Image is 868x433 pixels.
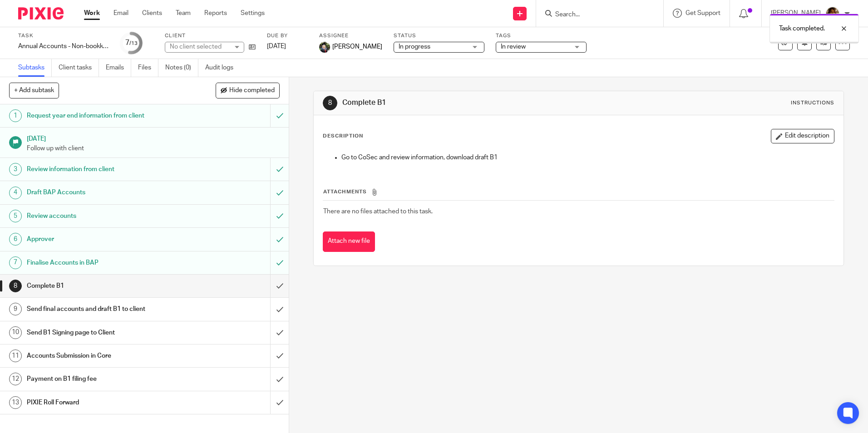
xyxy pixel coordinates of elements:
h1: Review information from client [27,162,183,176]
div: 5 [9,210,22,222]
small: /13 [129,41,138,46]
span: Attachments [323,189,367,194]
img: Jade.jpeg [319,42,330,53]
span: Hide completed [229,87,275,94]
div: 8 [9,280,22,292]
h1: Accounts Submission in Core [27,349,183,363]
p: Go to CoSec and review information, download draft B1 [341,153,833,162]
button: + Add subtask [9,83,59,98]
h1: Finalise Accounts in BAP [27,256,183,270]
h1: Complete B1 [27,279,183,293]
div: 7 [125,38,138,48]
h1: [DATE] [27,132,280,143]
div: No client selected [170,42,229,51]
span: [PERSON_NAME] [332,42,382,51]
label: Client [165,32,256,39]
h1: Draft BAP Accounts [27,186,183,199]
div: 9 [9,303,22,315]
a: Emails [106,59,131,77]
h1: Complete B1 [342,98,598,108]
h1: PIXIE Roll Forward [27,396,183,409]
div: 12 [9,373,22,385]
img: Arvinder.jpeg [825,6,840,21]
div: 1 [9,109,22,122]
button: Edit description [771,129,834,143]
a: Team [176,9,191,18]
div: 3 [9,163,22,176]
h1: Send B1 Signing page to Client [27,326,183,340]
a: Reports [204,9,227,18]
div: 4 [9,187,22,199]
div: 11 [9,349,22,362]
p: Follow up with client [27,144,280,153]
div: Annual Accounts - Non-bookkeeping [18,42,109,51]
h1: Send final accounts and draft B1 to client [27,302,183,316]
div: Instructions [791,99,834,107]
div: 10 [9,326,22,339]
label: Status [394,32,484,39]
div: 13 [9,396,22,409]
div: 8 [323,96,337,110]
a: Work [84,9,100,18]
h1: Payment on B1 filing fee [27,372,183,386]
a: Audit logs [205,59,240,77]
h1: Request year end information from client [27,109,183,123]
h1: Approver [27,232,183,246]
h1: Review accounts [27,209,183,223]
a: Settings [241,9,265,18]
p: Description [323,133,363,140]
label: Task [18,32,109,39]
label: Assignee [319,32,382,39]
a: Subtasks [18,59,52,77]
button: Hide completed [216,83,280,98]
span: There are no files attached to this task. [323,208,433,215]
span: [DATE] [267,43,286,49]
img: Pixie [18,7,64,20]
a: Client tasks [59,59,99,77]
span: In review [501,44,526,50]
p: Task completed. [779,24,825,33]
div: 7 [9,256,22,269]
a: Files [138,59,158,77]
a: Clients [142,9,162,18]
div: 6 [9,233,22,246]
a: Notes (0) [165,59,198,77]
span: In progress [399,44,430,50]
a: Email [113,9,128,18]
button: Attach new file [323,231,375,252]
label: Due by [267,32,308,39]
